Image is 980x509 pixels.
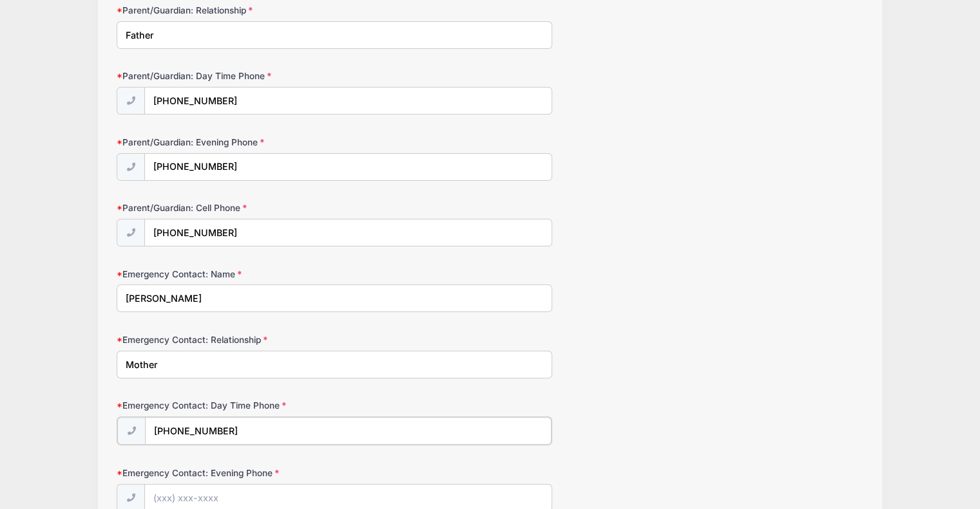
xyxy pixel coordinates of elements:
label: Parent/Guardian: Evening Phone [117,136,365,149]
label: Parent/Guardian: Relationship [117,4,365,17]
label: Parent/Guardian: Cell Phone [117,201,365,214]
label: Emergency Contact: Relationship [117,333,365,346]
input: (xxx) xxx-xxxx [145,417,552,445]
label: Emergency Contact: Day Time Phone [117,399,365,412]
input: (xxx) xxx-xxxx [144,153,552,181]
input: (xxx) xxx-xxxx [144,219,552,246]
label: Emergency Contact: Name [117,268,365,281]
label: Parent/Guardian: Day Time Phone [117,69,365,82]
input: (xxx) xxx-xxxx [144,87,552,115]
label: Emergency Contact: Evening Phone [117,467,365,479]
